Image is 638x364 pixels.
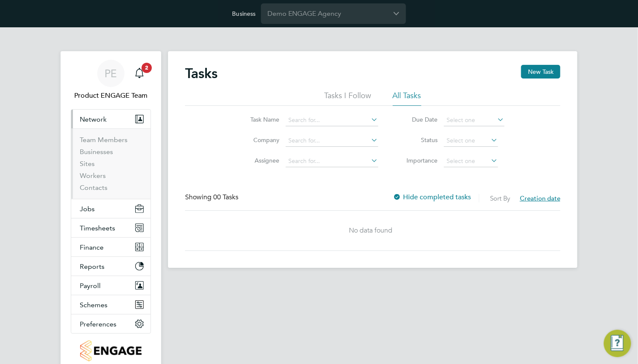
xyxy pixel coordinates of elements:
[241,136,280,144] label: Company
[71,199,151,218] button: Jobs
[71,128,151,199] div: Network
[400,157,438,164] label: Importance
[444,114,505,126] input: Select one
[80,243,104,251] span: Finance
[185,65,217,82] h2: Tasks
[105,68,117,79] span: PE
[71,60,151,101] a: PEProduct ENGAGE Team
[185,193,240,202] div: Showing
[80,172,106,180] a: Workers
[241,157,280,164] label: Assignee
[185,226,556,235] div: No data found
[286,114,378,126] input: Search for...
[325,90,371,106] li: Tasks I Follow
[490,194,510,202] label: Sort By
[71,276,151,295] button: Payroll
[80,301,107,309] span: Schemes
[241,116,280,123] label: Task Name
[71,218,151,237] button: Timesheets
[80,160,95,168] a: Sites
[80,262,104,271] span: Reports
[80,224,115,232] span: Timesheets
[71,341,151,361] a: Go to home page
[213,193,238,201] span: 00 Tasks
[444,135,498,147] input: Select one
[521,65,560,79] button: New Task
[71,90,151,101] span: Product ENGAGE Team
[80,183,107,192] a: Contacts
[400,116,438,123] label: Due Date
[393,90,421,106] li: All Tasks
[71,314,151,333] button: Preferences
[80,115,107,123] span: Network
[80,148,113,156] a: Businesses
[80,136,128,144] a: Team Members
[71,238,151,256] button: Finance
[80,320,116,328] span: Preferences
[286,135,378,147] input: Search for...
[604,330,631,357] button: Engage Resource Center
[131,60,148,87] a: 2
[71,110,151,128] button: Network
[80,282,101,290] span: Payroll
[80,205,95,213] span: Jobs
[71,295,151,314] button: Schemes
[286,155,378,167] input: Search for...
[400,136,438,144] label: Status
[232,10,255,17] label: Business
[393,193,471,201] label: Hide completed tasks
[80,341,142,361] img: engagetech3-logo-retina.png
[444,155,498,167] input: Select one
[71,257,151,276] button: Reports
[520,194,560,202] span: Creation date
[142,63,152,73] span: 2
